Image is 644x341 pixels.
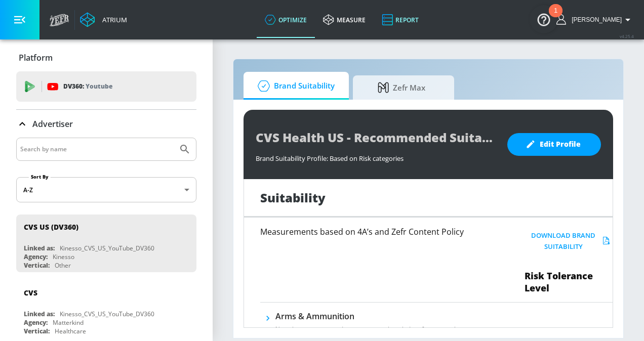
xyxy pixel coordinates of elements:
[24,261,50,270] div: Vertical:
[16,215,196,272] div: CVS US (DV360)Linked as:Kinesso_CVS_US_YouTube_DV360Agency:KinessoVertical:Other
[554,11,557,24] div: 1
[260,189,326,206] h1: Suitability
[16,44,196,72] div: Platform
[24,310,55,318] div: Linked as:
[53,318,84,327] div: Matterkind
[55,327,86,335] div: Healthcare
[86,81,112,92] p: Youtube
[257,2,315,38] a: optimize
[29,174,51,180] label: Sort By
[60,244,154,252] div: Kinesso_CVS_US_YouTube_DV360
[363,75,440,100] span: Zefr Max
[573,326,595,336] p: No Risk
[16,280,196,338] div: CVSLinked as:Kinesso_CVS_US_YouTube_DV360Agency:MatterkindVertical:Healthcare
[16,177,196,202] div: A-Z
[24,252,48,261] div: Agency:
[256,149,497,163] div: Brand Suitability Profile: Based on Risk categories
[55,261,71,270] div: Other
[24,327,50,335] div: Vertical:
[98,15,127,24] div: Atrium
[16,71,196,102] div: DV360: Youtube
[528,138,581,151] span: Edit Profile
[374,2,427,38] a: Report
[275,311,489,340] div: Arms & AmmunitionNo risk means content does not expressly include reference to this category.
[53,252,74,261] div: Kinesso
[556,14,634,26] button: [PERSON_NAME]
[620,33,634,39] span: v 4.25.4
[275,325,489,334] p: No risk means content does not expressly include reference to this category.
[315,2,374,38] a: measure
[80,12,127,27] a: Atrium
[525,228,613,255] button: Download Brand Suitability
[60,310,154,318] div: Kinesso_CVS_US_YouTube_DV360
[32,118,73,130] p: Advertiser
[568,16,622,23] span: login as: shubham.das@mbww.com
[19,52,53,63] p: Platform
[525,270,613,294] span: Risk Tolerance Level
[24,318,48,327] div: Agency:
[275,311,489,322] h6: Arms & Ammunition
[24,288,37,297] div: CVS
[254,74,335,98] span: Brand Suitability
[20,143,174,156] input: Search by name
[16,110,196,138] div: Advertiser
[530,5,558,33] button: Open Resource Center, 1 new notification
[24,244,55,252] div: Linked as:
[63,81,112,92] p: DV360:
[260,228,495,236] h6: Measurements based on 4A’s and Zefr Content Policy
[24,222,78,232] div: CVS US (DV360)
[507,133,601,156] button: Edit Profile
